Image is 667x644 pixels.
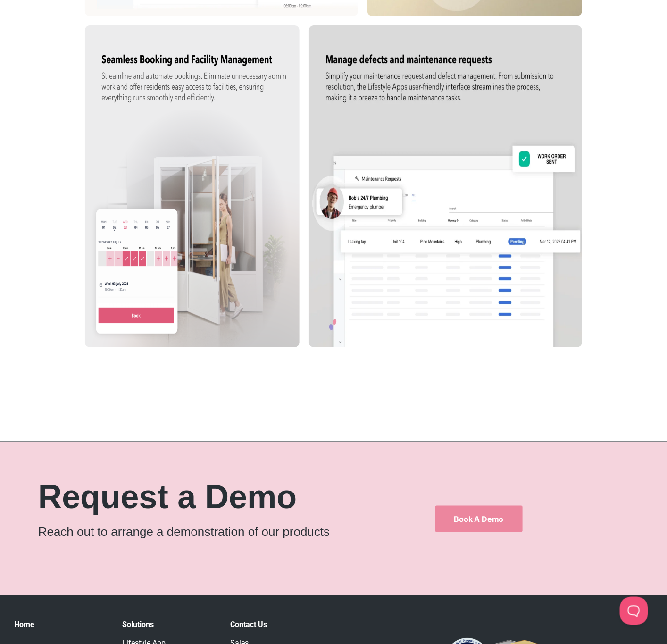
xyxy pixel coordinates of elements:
a: Book a Demo [435,506,523,532]
iframe: Toggle Customer Support [620,597,648,625]
strong: Solutions [122,620,154,629]
span: Book a Demo [454,515,504,523]
strong: Contact Us [230,620,267,629]
p: Reach out to arrange a demonstration of our products [38,523,392,541]
h2: Request a Demo [38,480,392,513]
a: Home [14,620,34,629]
